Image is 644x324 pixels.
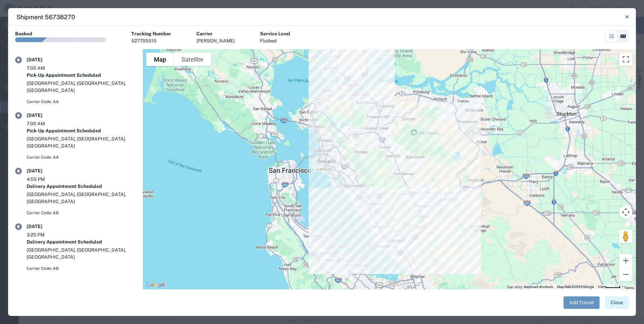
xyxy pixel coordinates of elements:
[27,99,136,105] div: Carrier Code: AA
[27,80,136,94] div: [GEOGRAPHIC_DATA], [GEOGRAPHIC_DATA], [GEOGRAPHIC_DATA]
[27,65,60,72] div: 7:00 AM
[619,254,633,267] button: Zoom in
[27,154,136,160] div: Carrier Code: AA
[27,238,136,246] div: Delivery Appointment Scheduled
[619,230,633,243] button: Drag Pegman onto the map to open Street View
[27,223,60,230] div: [DATE]
[620,10,634,24] button: Close
[27,135,136,150] div: [GEOGRAPHIC_DATA], [GEOGRAPHIC_DATA], [GEOGRAPHIC_DATA]
[27,247,136,261] div: [GEOGRAPHIC_DATA], [GEOGRAPHIC_DATA], [GEOGRAPHIC_DATA]
[27,112,60,119] div: [DATE]
[15,30,32,37] div: Booked
[174,53,211,66] button: Show satellite imagery
[619,53,633,66] button: Toggle fullscreen view
[260,37,290,44] div: Flatbed
[524,285,553,289] button: Keyboard shortcuts
[27,56,60,63] div: [DATE]
[27,167,60,174] div: [DATE]
[557,285,594,289] span: Map data ©2025 Google
[27,210,136,216] div: Carrier Code: AB
[27,72,136,79] div: Pick-Up Appointment Scheduled
[619,268,633,281] button: Zoom out
[131,37,171,44] div: 527705515
[144,281,167,289] a: Open this area in Google Maps (opens a new window)
[605,296,629,309] button: Close
[27,127,136,134] div: Pick-Up Appointment Scheduled
[196,37,235,44] div: [PERSON_NAME]
[146,53,174,66] button: Show street map
[596,285,622,289] button: Map Scale: 5 km per 41 pixels
[624,286,634,290] a: Terms
[196,30,235,37] div: Carrier
[27,176,60,183] div: 4:55 PM
[27,231,60,238] div: 3:25 PM
[27,183,136,190] div: Delivery Appointment Scheduled
[619,205,633,219] button: Map camera controls
[27,120,60,127] div: 7:00 AM
[27,265,136,271] div: Carrier Code: AB
[260,30,290,37] div: Service Level
[563,296,600,309] button: Add Transit
[17,12,75,22] h4: Shipment 56738270
[144,281,167,289] img: Google
[131,30,171,37] div: Tracking Number
[598,285,605,289] span: 5 km
[27,191,136,205] div: [GEOGRAPHIC_DATA], [GEOGRAPHIC_DATA], [GEOGRAPHIC_DATA]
